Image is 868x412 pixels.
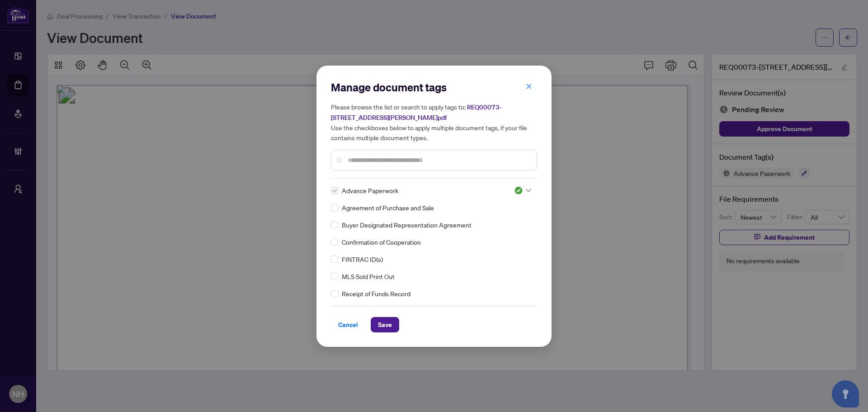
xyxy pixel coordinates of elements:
span: close [526,83,532,90]
span: REQ00073-[STREET_ADDRESS][PERSON_NAME]pdf [331,103,502,122]
span: Save [378,317,392,332]
span: MLS Sold Print Out [342,271,395,281]
button: Cancel [331,317,365,332]
img: status [514,186,523,195]
span: Confirmation of Cooperation [342,237,421,247]
span: Agreement of Purchase and Sale [342,203,434,213]
span: Approved [514,186,531,195]
span: Advance Paperwork [342,185,398,195]
button: Open asap [832,380,859,407]
span: FINTRAC ID(s) [342,254,383,264]
button: Save [371,317,399,332]
span: Receipt of Funds Record [342,289,410,298]
span: Cancel [338,317,358,332]
h5: Please browse the list or search to apply tags to: Use the checkboxes below to apply multiple doc... [331,102,537,142]
h2: Manage document tags [331,80,537,95]
span: Buyer Designated Representation Agreement [342,220,472,230]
